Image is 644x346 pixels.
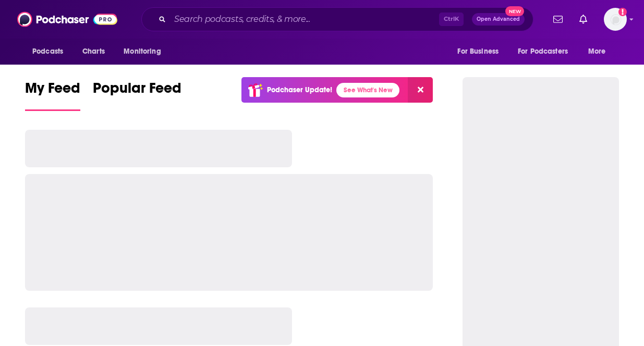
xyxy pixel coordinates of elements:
[267,85,332,94] p: Podchaser Update!
[604,8,627,31] span: Logged in as gmacdermott
[604,8,627,31] button: Show profile menu
[588,44,606,59] span: More
[82,44,105,59] span: Charts
[518,44,568,59] span: For Podcasters
[618,8,627,16] svg: Add a profile image
[141,7,533,31] div: Search podcasts, credits, & more...
[124,44,161,59] span: Monitoring
[116,42,174,61] button: open menu
[511,42,583,61] button: open menu
[505,6,524,16] span: New
[93,79,181,111] a: Popular Feed
[25,79,80,111] a: My Feed
[170,11,439,28] input: Search podcasts, credits, & more...
[25,42,77,61] button: open menu
[17,9,117,29] img: Podchaser - Follow, Share and Rate Podcasts
[477,17,520,22] span: Open Advanced
[604,8,627,31] img: User Profile
[549,10,567,28] a: Show notifications dropdown
[76,42,111,61] a: Charts
[457,44,499,59] span: For Business
[25,79,80,103] span: My Feed
[581,42,619,61] button: open menu
[439,13,464,26] span: Ctrl K
[472,13,525,26] button: Open AdvancedNew
[93,79,181,103] span: Popular Feed
[336,83,399,97] a: See What's New
[32,44,63,59] span: Podcasts
[575,10,591,28] a: Show notifications dropdown
[450,42,512,61] button: open menu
